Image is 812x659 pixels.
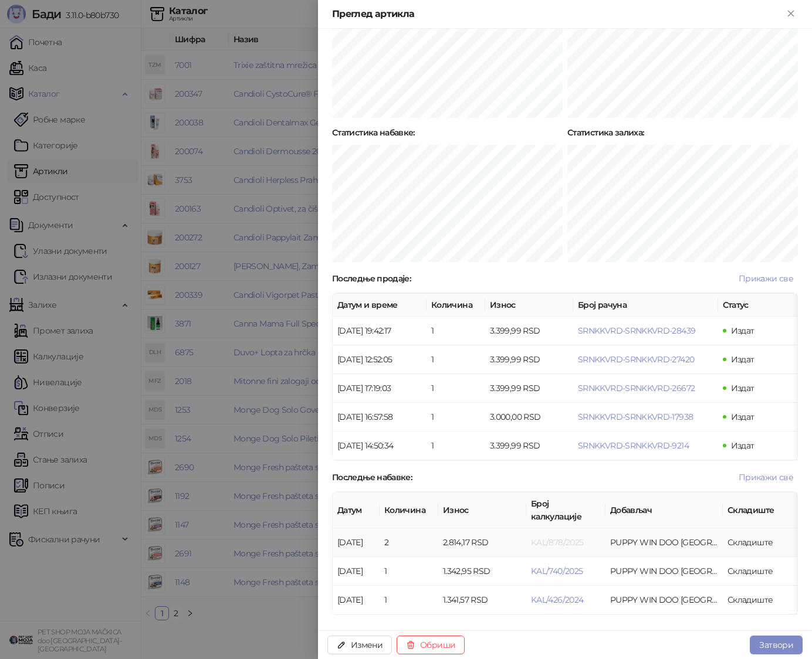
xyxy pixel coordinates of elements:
[578,325,695,336] button: SRNKKVRD-SRNKKVRD-28439
[438,528,526,557] td: 2.814,17 RSD
[567,127,644,138] strong: Статистика залиха :
[750,636,803,654] button: Затвори
[731,354,755,365] span: Издат
[427,432,485,460] td: 1
[723,586,802,614] td: Складиште
[327,636,392,654] button: Измени
[723,557,802,586] td: Складиште
[485,294,573,317] th: Износ
[427,294,485,317] th: Количина
[333,317,427,345] td: [DATE] 19:42:17
[332,472,412,483] strong: Последње набавке :
[438,492,526,528] th: Износ
[380,492,438,528] th: Количина
[531,566,583,576] button: KAL/740/2025
[531,595,583,605] button: KAL/426/2024
[485,374,573,403] td: 3.399,99 RSD
[731,412,755,422] span: Издат
[723,492,802,528] th: Складиште
[485,403,573,432] td: 3.000,00 RSD
[380,586,438,614] td: 1
[739,472,793,483] span: Прикажи све
[332,7,784,21] div: Преглед артикла
[485,317,573,345] td: 3.399,99 RSD
[605,528,723,557] td: PUPPY WIN DOO BEOGRAD
[526,492,605,528] th: Број калкулације
[438,586,526,614] td: 1.341,57 RSD
[485,432,573,460] td: 3.399,99 RSD
[438,557,526,586] td: 1.342,95 RSD
[333,345,427,374] td: [DATE] 12:52:05
[333,403,427,432] td: [DATE] 16:57:58
[333,586,380,614] td: [DATE]
[380,528,438,557] td: 2
[485,345,573,374] td: 3.399,99 RSD
[578,383,695,393] button: SRNKKVRD-SRNKKVRD-26672
[723,528,802,557] td: Складиште
[605,586,723,614] td: PUPPY WIN DOO BEOGRAD
[605,492,723,528] th: Добављач
[427,345,485,374] td: 1
[427,317,485,345] td: 1
[427,374,485,403] td: 1
[333,557,380,586] td: [DATE]
[578,412,693,422] button: SRNKKVRD-SRNKKVRD-17938
[739,273,793,284] span: Прикажи све
[333,432,427,460] td: [DATE] 14:50:34
[333,294,427,317] th: Датум и време
[578,440,689,451] button: SRNKKVRD-SRNKKVRD-9214
[380,557,438,586] td: 1
[734,470,798,484] button: Прикажи све
[784,7,798,21] button: Close
[332,273,411,284] strong: Последње продаје :
[397,636,465,654] button: Обриши
[731,383,755,393] span: Издат
[333,492,380,528] th: Датум
[332,127,415,138] strong: Статистика набавке :
[427,403,485,432] td: 1
[731,440,755,451] span: Издат
[333,374,427,403] td: [DATE] 17:19:03
[333,528,380,557] td: [DATE]
[731,325,755,336] span: Издат
[605,557,723,586] td: PUPPY WIN DOO BEOGRAD
[531,537,583,548] button: KAL/878/2025
[573,294,718,317] th: Број рачуна
[734,271,798,286] button: Прикажи све
[578,354,694,365] button: SRNKKVRD-SRNKKVRD-27420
